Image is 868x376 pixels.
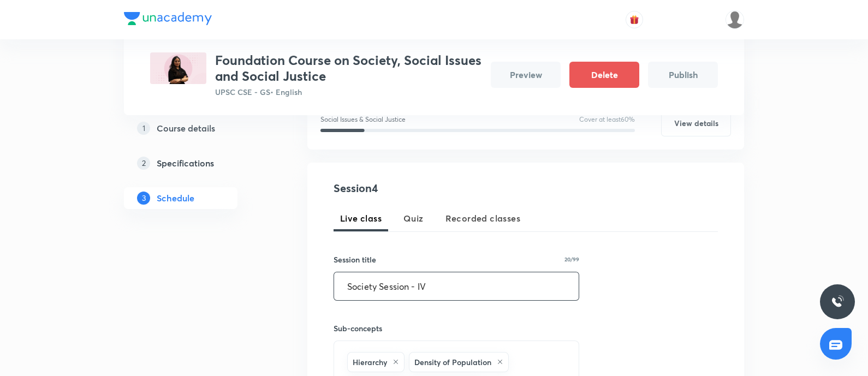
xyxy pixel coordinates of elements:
[414,356,491,368] h6: Density of Population
[629,15,639,25] img: avatar
[124,12,212,28] a: Company Logo
[831,295,844,308] img: ttu
[445,212,520,225] span: Recorded classes
[157,192,194,205] h5: Schedule
[215,86,482,98] p: UPSC CSE - GS • English
[661,110,731,136] button: View details
[569,62,639,88] button: Delete
[491,62,561,88] button: Preview
[726,10,744,29] img: Piali K
[403,212,424,225] span: Quiz
[124,117,272,139] a: 1Course details
[334,180,533,196] h4: Session 4
[579,115,635,124] p: Cover at least 60 %
[137,122,150,135] p: 1
[334,323,579,334] h6: Sub-concepts
[564,256,579,262] p: 20/99
[334,254,376,265] h6: Session title
[215,52,482,84] h3: Foundation Course on Society, Social Issues and Social Justice
[334,272,579,300] input: A great title is short, clear and descriptive
[340,212,382,225] span: Live class
[626,11,643,28] button: avatar
[150,52,206,84] img: B8AF2C1A-B624-4A69-AF6C-2119295070DB_plus.png
[137,192,150,205] p: 3
[353,356,387,368] h6: Hierarchy
[124,152,272,174] a: 2Specifications
[124,12,212,25] img: Company Logo
[137,157,150,170] p: 2
[157,157,214,170] h5: Specifications
[157,122,215,135] h5: Course details
[648,62,718,88] button: Publish
[320,115,406,124] p: Social Issues & Social Justice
